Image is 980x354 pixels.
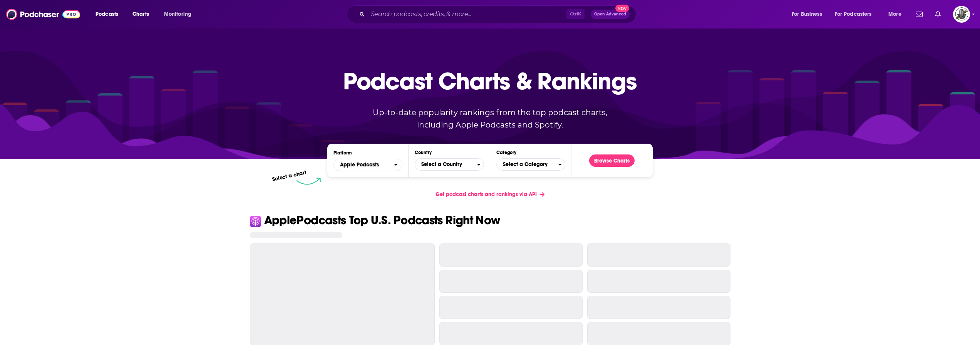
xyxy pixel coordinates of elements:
[264,214,500,226] p: Apple Podcasts Top U.S. Podcasts Right Now
[436,191,537,198] span: Get podcast charts and rankings via API
[594,12,626,16] span: Open Advanced
[786,8,832,20] button: open menu
[566,9,585,19] span: Ctrl K
[297,178,321,185] img: select arrow
[95,9,118,20] span: Podcasts
[164,9,191,20] span: Monitoring
[591,10,630,19] button: Open AdvancedNew
[589,154,635,167] button: Browse Charts
[334,158,394,171] span: Apple Podcasts
[932,8,944,21] a: Show notifications dropdown
[159,8,201,20] button: open menu
[913,8,926,21] a: Show notifications dropdown
[368,8,566,20] input: Search podcasts, credits, & more...
[953,6,970,23] img: User Profile
[6,7,80,22] img: Podchaser - Follow, Share and Rate Podcasts
[415,158,477,171] span: Select a Country
[953,6,970,23] button: Show profile menu
[333,159,402,171] h2: Platforms
[830,8,883,20] button: open menu
[333,159,402,171] button: open menu
[883,8,911,20] button: open menu
[354,5,643,23] div: Search podcasts, credits, & more...
[90,8,128,20] button: open menu
[343,56,637,106] p: Podcast Charts & Rankings
[358,106,623,131] p: Up-to-date popularity rankings from the top podcast charts, including Apple Podcasts and Spotify.
[272,169,307,183] p: Select a chart
[835,9,872,20] span: For Podcasters
[496,158,565,171] button: Categories
[250,216,261,227] img: Apple Icon
[127,8,154,20] a: Charts
[792,9,822,20] span: For Business
[953,6,970,23] span: Logged in as PodProMaxBooking
[615,5,629,12] span: New
[888,9,901,20] span: More
[429,185,551,204] a: Get podcast charts and rankings via API
[132,9,149,20] span: Charts
[497,158,558,171] span: Select a Category
[415,158,484,171] button: Countries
